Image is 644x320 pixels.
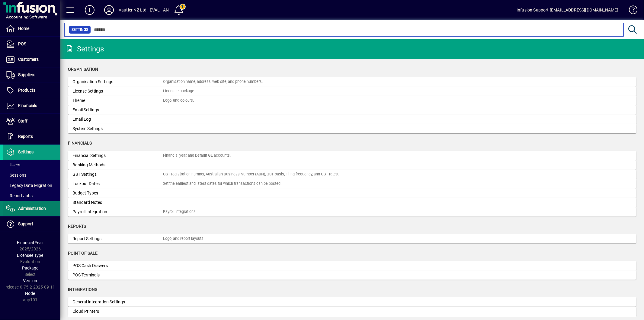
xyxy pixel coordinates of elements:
div: Banking Methods [72,162,163,168]
span: Reports [68,224,86,229]
div: Organisation Settings [72,79,163,85]
a: Standard Notes [68,198,636,207]
a: POS [3,37,60,52]
div: Logo, and report layouts. [163,236,204,242]
a: GST SettingsGST registration number, Australian Business Number (ABN), GST basis, Filing frequenc... [68,170,636,179]
span: Sessions [6,173,26,178]
a: POS Terminals [68,270,636,280]
span: POS [18,41,26,46]
div: Logo, and colours. [163,98,194,103]
div: Financial year, and Default GL accounts. [163,153,231,158]
span: Suppliers [18,72,35,77]
a: Email Log [68,115,636,124]
span: Legacy Data Migration [6,183,52,188]
a: POS Cash Drawers [68,261,636,270]
a: Cloud Printers [68,307,636,316]
span: Reports [18,134,33,139]
a: Organisation SettingsOrganisation name, address, web site, and phone numbers. [68,77,636,87]
span: Settings [18,149,34,154]
button: Profile [99,5,119,15]
a: Reports [3,129,60,144]
span: Financials [18,103,37,108]
a: General Integration Settings [68,297,636,307]
span: Support [18,221,33,226]
div: Budget Types [72,190,163,196]
div: Set the earliest and latest dates for which transactions can be posted. [163,181,281,187]
div: Payroll Integration [72,209,163,215]
span: Licensee Type [17,253,43,258]
a: Report Jobs [3,191,60,201]
a: Knowledge Base [624,1,636,21]
span: Integrations [68,287,97,292]
div: Payroll Integrations [163,209,196,215]
a: Banking Methods [68,160,636,170]
div: POS Cash Drawers [72,263,163,269]
div: Financial Settings [72,152,163,159]
a: Home [3,21,60,36]
a: Financials [3,98,60,113]
span: Settings [72,27,88,33]
span: Home [18,26,29,31]
span: Organisation [68,67,98,72]
a: ThemeLogo, and colours. [68,96,636,105]
a: Report SettingsLogo, and report layouts. [68,234,636,243]
span: Financials [68,141,92,145]
a: License SettingsLicensee package. [68,87,636,96]
a: Email Settings [68,105,636,115]
span: Administration [18,206,46,211]
a: Lockout DatesSet the earliest and latest dates for which transactions can be posted. [68,179,636,188]
a: Products [3,83,60,98]
div: Email Settings [72,107,163,113]
div: Email Log [72,116,163,122]
div: POS Terminals [72,272,163,278]
span: Package [22,266,38,270]
div: Settings [65,44,104,54]
button: Add [80,5,99,15]
div: Standard Notes [72,199,163,206]
div: Theme [72,97,163,104]
div: License Settings [72,88,163,94]
div: Infusion Support [EMAIL_ADDRESS][DOMAIN_NAME] [517,5,618,15]
span: Users [6,162,20,167]
div: Vautier NZ Ltd - EVAL - AN [119,5,169,15]
a: Budget Types [68,188,636,198]
div: Cloud Printers [72,308,163,315]
div: Organisation name, address, web site, and phone numbers. [163,79,263,85]
a: Support [3,217,60,232]
span: Customers [18,57,39,62]
div: Report Settings [72,236,163,242]
span: Node [25,291,35,296]
span: Version [23,278,37,283]
a: Suppliers [3,67,60,83]
span: Point of Sale [68,251,98,256]
a: Staff [3,114,60,129]
div: Lockout Dates [72,181,163,187]
a: Users [3,160,60,170]
span: Staff [18,119,27,123]
div: System Settings [72,126,163,132]
span: Report Jobs [6,193,33,198]
a: Sessions [3,170,60,180]
a: System Settings [68,124,636,133]
div: GST Settings [72,171,163,178]
div: Licensee package. [163,88,195,94]
a: Financial SettingsFinancial year, and Default GL accounts. [68,151,636,160]
a: Payroll IntegrationPayroll Integrations [68,207,636,217]
a: Customers [3,52,60,67]
div: GST registration number, Australian Business Number (ABN), GST basis, Filing frequency, and GST r... [163,171,339,177]
div: General Integration Settings [72,299,163,305]
a: Legacy Data Migration [3,180,60,191]
span: Products [18,88,35,93]
a: Administration [3,201,60,216]
span: Financial Year [17,240,43,245]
